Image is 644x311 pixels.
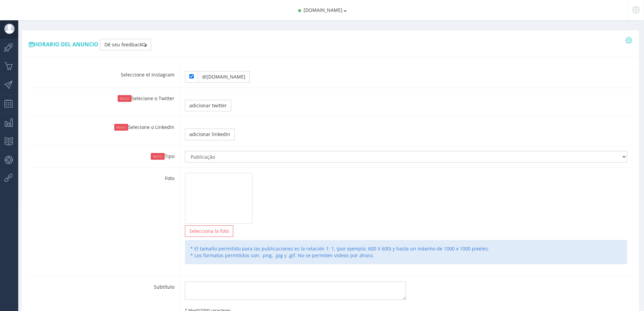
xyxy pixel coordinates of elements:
span: Horario del anuncio [29,41,98,48]
label: Seleccione el Instagram [29,65,180,78]
label: Selecione o Twitter [29,88,180,102]
label: Foto [29,168,180,182]
div: Basic example [185,71,250,83]
small: NOVO [118,95,132,102]
a: adicionar twitter [185,100,231,111]
label: Tipo [29,146,180,160]
div: * El tamaño permitido para las publicaciones es la relación 1: 1, (por ejemplo: 600 X 600) y hast... [185,240,627,264]
small: NOVO [151,153,165,160]
label: Selecione o Linkedin [29,117,180,131]
a: adicionar linkedin [185,129,235,140]
img: User Image [4,24,15,34]
button: @[DOMAIN_NAME] [198,71,250,83]
button: Dê seu feedback [100,39,151,50]
span: [DOMAIN_NAME] [304,7,342,13]
small: NOVO [114,124,128,131]
label: Subtítulo [29,277,180,290]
